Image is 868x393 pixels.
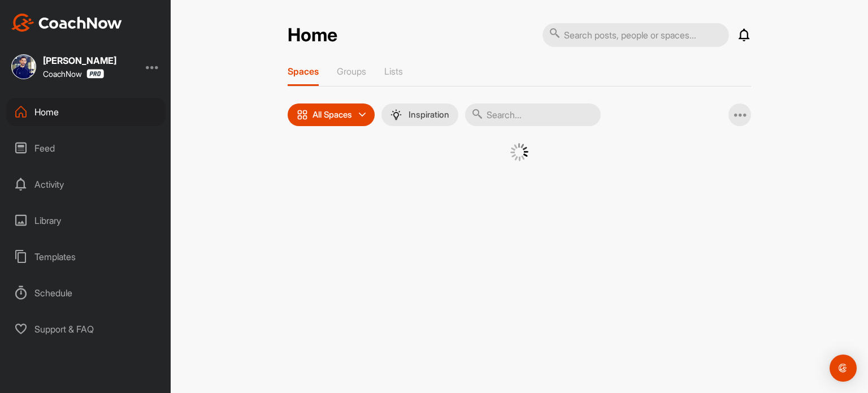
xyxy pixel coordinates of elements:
img: menuIcon [390,109,402,120]
input: Search... [465,103,601,126]
div: Open Intercom Messenger [830,355,857,382]
div: Library [6,206,166,235]
p: Inspiration [409,110,449,119]
div: CoachNow [43,69,104,79]
div: Feed [6,134,166,162]
div: Home [6,98,166,126]
p: Spaces [288,66,319,77]
img: CoachNow [11,14,122,32]
h2: Home [288,24,337,46]
div: Support & FAQ [6,315,166,343]
img: G6gVgL6ErOh57ABN0eRmCEwV0I4iEi4d8EwaPGI0tHgoAbU4EAHFLEQAh+QQFCgALACwIAA4AGAASAAAEbHDJSesaOCdk+8xg... [510,143,528,161]
div: [PERSON_NAME] [43,56,116,65]
input: Search posts, people or spaces... [542,23,729,47]
p: All Spaces [313,110,352,119]
img: CoachNow Pro [86,69,104,79]
img: icon [297,109,308,120]
div: Schedule [6,279,166,307]
p: Lists [384,66,403,77]
p: Groups [337,66,366,77]
div: Templates [6,243,166,271]
div: Activity [6,170,166,198]
img: square_5a37a61ad57ae00e7fcfcc49d731167f.jpg [11,54,36,79]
